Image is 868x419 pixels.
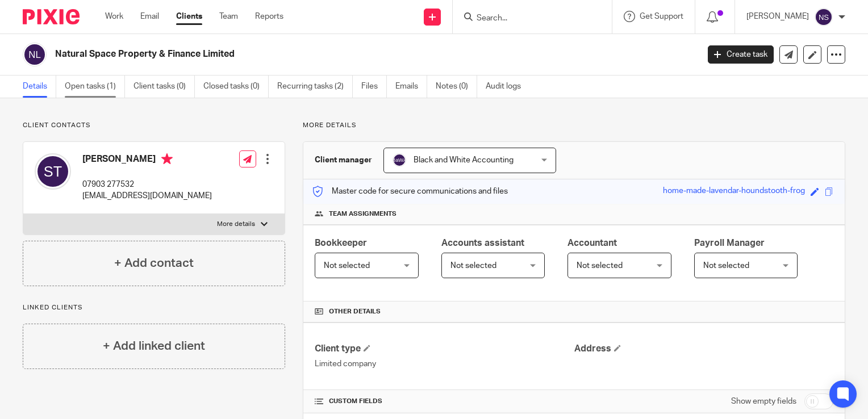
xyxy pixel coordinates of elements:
i: Primary [161,153,173,165]
img: svg%3E [393,153,406,167]
h4: + Add linked client [103,337,205,355]
p: Master code for secure communications and files [312,186,508,197]
a: Reports [255,11,283,22]
img: Pixie [23,9,80,24]
span: Get Support [640,12,683,20]
a: Work [105,11,123,22]
span: Accounts assistant [441,238,524,248]
div: home-made-lavendar-houndstooth-frog [663,185,805,198]
a: Details [23,76,56,98]
p: More details [217,220,255,229]
p: More details [303,121,845,130]
span: Bookkeeper [315,238,367,248]
span: Black and White Accounting [414,156,514,164]
a: Audit logs [486,76,529,98]
h4: + Add contact [114,254,194,272]
p: Linked clients [23,303,285,312]
a: Recurring tasks (2) [277,76,353,98]
span: Not selected [703,262,749,270]
a: Files [361,76,387,98]
img: svg%3E [35,153,71,190]
input: Search [475,14,578,24]
span: Not selected [450,262,496,270]
h2: Natural Space Property & Finance Limited [55,48,564,60]
p: 07903 277532 [82,179,212,190]
a: Emails [395,76,427,98]
h4: CUSTOM FIELDS [315,397,574,406]
a: Create task [708,45,774,64]
span: Other details [329,307,381,316]
h4: [PERSON_NAME] [82,153,212,167]
span: Accountant [567,238,617,248]
img: svg%3E [23,43,47,66]
img: svg%3E [815,8,833,26]
a: Email [140,11,159,22]
a: Team [219,11,238,22]
span: Not selected [324,262,370,270]
h3: Client manager [315,154,372,166]
h4: Client type [315,343,574,355]
span: Not selected [577,262,623,270]
a: Open tasks (1) [65,76,125,98]
h4: Address [574,343,833,355]
p: Client contacts [23,121,285,130]
a: Clients [176,11,202,22]
p: [PERSON_NAME] [746,11,809,22]
label: Show empty fields [731,396,796,407]
a: Notes (0) [436,76,477,98]
a: Client tasks (0) [133,76,195,98]
span: Team assignments [329,209,397,219]
p: Limited company [315,358,574,370]
p: [EMAIL_ADDRESS][DOMAIN_NAME] [82,190,212,202]
a: Closed tasks (0) [203,76,269,98]
span: Payroll Manager [694,238,765,248]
